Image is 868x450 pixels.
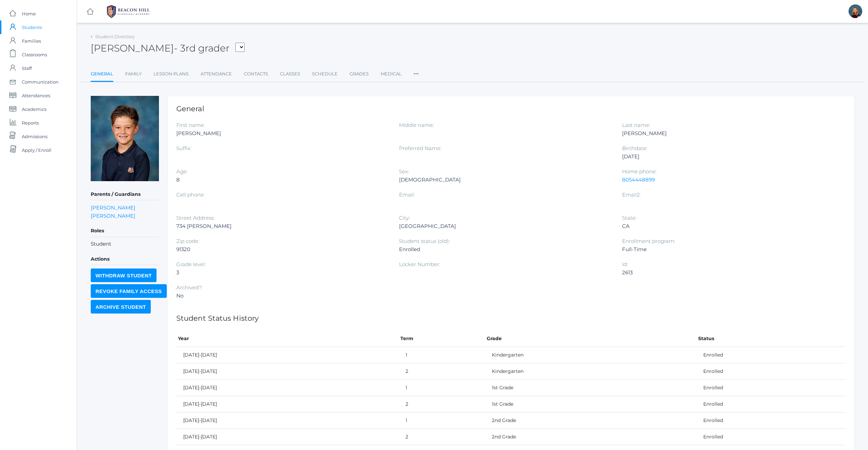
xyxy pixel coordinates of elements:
a: [PERSON_NAME] [91,213,135,219]
td: [DATE]-[DATE] [176,396,399,412]
td: Enrolled [696,412,845,429]
td: 2 [399,396,485,412]
th: Year [176,331,399,347]
td: Enrolled [696,396,845,412]
span: Academics [22,102,46,116]
div: 8 [176,176,389,184]
img: BHCALogos-05-308ed15e86a5a0abce9b8dd61676a3503ac9727e845dece92d48e8588c001991.png [103,3,154,20]
img: Porter Dickey [91,96,159,181]
td: 1st Grade [485,396,697,412]
span: Classrooms [22,48,47,61]
label: Home phone: [622,168,657,175]
td: Enrolled [696,429,845,445]
input: Revoke Family Access [91,284,167,298]
label: City: [399,215,410,221]
span: Attendances [22,89,50,102]
td: Enrolled [696,380,845,396]
span: Families [22,34,41,48]
h1: General [176,105,845,113]
td: [DATE]-[DATE] [176,380,399,396]
input: Archive Student [91,300,151,314]
label: Email: [399,191,415,198]
a: General [91,67,113,82]
div: 2613 [622,268,835,277]
td: 1 [399,380,485,396]
label: Suffix: [176,145,191,151]
span: Admissions [22,130,47,143]
td: Enrolled [696,347,845,363]
span: Home [22,7,36,20]
a: Medical [381,67,402,81]
td: Kindergarten [485,363,697,380]
a: [PERSON_NAME] [91,204,135,211]
h5: Actions [91,253,159,265]
td: Kindergarten [485,347,697,363]
h2: [PERSON_NAME] [91,43,245,54]
div: [GEOGRAPHIC_DATA] [399,222,612,230]
div: [DATE] [622,153,835,161]
span: Reports [22,116,39,130]
span: - 3rd grader [174,42,230,54]
label: Archived?: [176,284,203,291]
a: Student Directory [95,34,135,39]
label: Student status (old): [399,238,450,244]
a: Attendance [201,67,232,81]
td: 2nd Grade [485,412,697,429]
div: 91320 [176,245,389,253]
h5: Parents / Guardians [91,189,159,200]
h1: Student Status History [176,314,845,322]
div: 3 [176,268,389,277]
h5: Roles [91,225,159,237]
div: Full-Time [622,245,835,253]
div: No [176,292,389,300]
a: Grades [350,67,369,81]
td: 1 [399,412,485,429]
label: Cell phone: [176,191,205,198]
label: Zip code: [176,238,199,244]
label: State: [622,215,636,221]
th: Status [696,331,845,347]
label: Preferred Name: [399,145,441,151]
td: 2 [399,429,485,445]
a: Family [125,67,142,81]
label: Id: [622,261,628,267]
label: Birthdate: [622,145,647,151]
td: 1 [399,347,485,363]
td: [DATE]-[DATE] [176,412,399,429]
div: [DEMOGRAPHIC_DATA] [399,176,612,184]
th: Term [399,331,485,347]
div: 734 [PERSON_NAME] [176,222,389,230]
div: Lindsay Leeds [849,4,862,18]
li: Student [91,240,159,248]
div: Enrolled [399,245,612,253]
td: 2 [399,363,485,380]
th: Grade [485,331,697,347]
a: Schedule [312,67,338,81]
td: [DATE]-[DATE] [176,429,399,445]
span: Apply / Enroll [22,143,52,157]
td: [DATE]-[DATE] [176,347,399,363]
label: Street Address: [176,215,215,221]
label: Age: [176,168,188,175]
td: [DATE]-[DATE] [176,363,399,380]
td: 1st Grade [485,380,697,396]
label: Last name: [622,122,650,128]
div: [PERSON_NAME] [176,129,389,137]
label: First name: [176,122,205,128]
a: 8054448899 [622,176,655,183]
a: Lesson Plans [153,67,189,81]
a: Contacts [244,67,268,81]
td: 2nd Grade [485,429,697,445]
label: Grade level: [176,261,206,267]
label: Locker Number: [399,261,440,267]
div: CA [622,222,835,230]
input: Withdraw Student [91,268,157,282]
label: Enrollment program: [622,238,675,244]
a: Classes [280,67,300,81]
td: Enrolled [696,363,845,380]
span: Staff [22,61,32,75]
label: Sex: [399,168,409,175]
span: Students [22,20,42,34]
span: Communication [22,75,59,89]
div: [PERSON_NAME] [622,129,835,137]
